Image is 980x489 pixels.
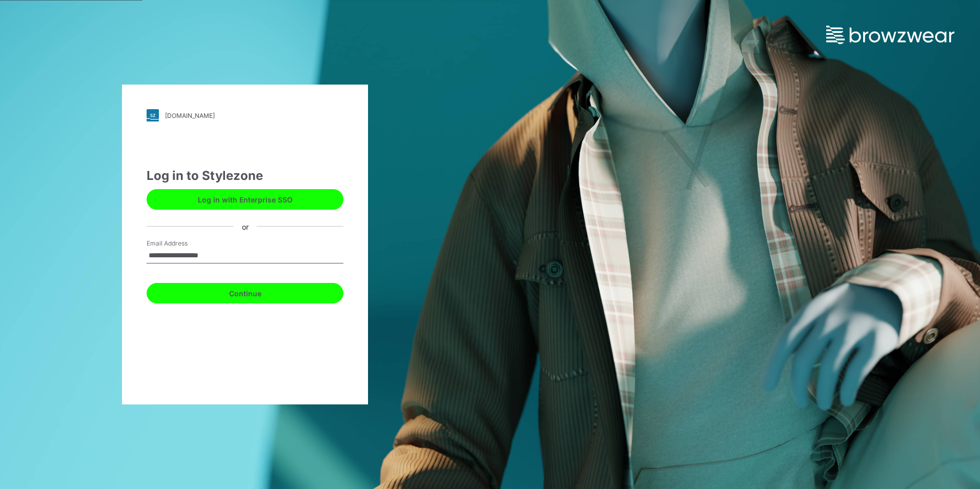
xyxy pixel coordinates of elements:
img: svg+xml;base64,PHN2ZyB3aWR0aD0iMjgiIGhlaWdodD0iMjgiIHZpZXdCb3g9IjAgMCAyOCAyOCIgZmlsbD0ibm9uZSIgeG... [147,109,159,121]
div: [DOMAIN_NAME] [165,112,215,119]
img: browzwear-logo.73288ffb.svg [826,26,954,44]
label: Email Address [147,239,218,248]
a: [DOMAIN_NAME] [147,109,343,121]
div: or [234,221,257,232]
button: Log in with Enterprise SSO [147,189,343,210]
div: Log in to Stylezone [147,167,343,185]
button: Continue [147,283,343,303]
